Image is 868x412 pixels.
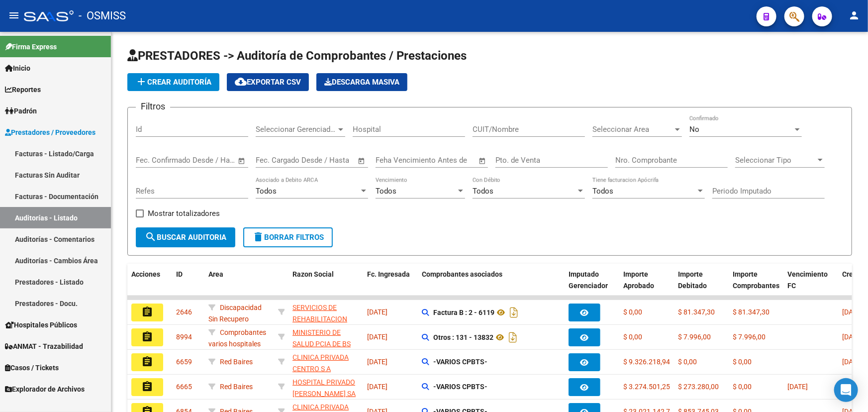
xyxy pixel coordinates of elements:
button: Open calendar [356,155,368,167]
span: $ 0,00 [733,383,752,391]
span: 8994 [176,333,192,341]
span: Fc. Ingresada [367,270,410,278]
span: $ 7.996,00 [733,333,766,341]
span: CLINICA PRIVADA CENTRO S A [292,353,349,373]
datatable-header-cell: Importe Comprobantes [729,264,783,308]
span: [DATE] [367,358,387,366]
i: Descargar documento [507,305,520,320]
button: Borrar Filtros [243,227,333,247]
button: Open calendar [477,155,488,167]
span: Importe Aprobado [623,270,654,290]
span: Comprobantes asociados [422,270,502,278]
input: Fecha fin [305,156,353,165]
span: Vencimiento FC [787,270,828,290]
span: Seleccionar Area [592,125,673,134]
span: Comprobantes varios hospitales [208,328,266,348]
datatable-header-cell: Comprobantes asociados [418,264,565,308]
strong: Factura B : 2 - 6119 [433,309,494,316]
mat-icon: person [848,9,860,21]
app-download-masive: Descarga masiva de comprobantes (adjuntos) [316,73,407,91]
input: Fecha inicio [136,156,176,165]
span: Red Baires [220,358,253,366]
span: Area [208,270,223,278]
div: Open Intercom Messenger [834,378,858,402]
span: [DATE] [842,333,863,341]
button: Descarga Masiva [316,73,407,91]
span: $ 3.274.501,25 [623,383,670,391]
mat-icon: assignment [141,331,153,343]
span: Acciones [131,270,160,278]
span: Reportes [5,84,41,95]
span: Todos [256,187,277,196]
span: HOSPITAL PRIVADO [PERSON_NAME] SA [292,378,356,398]
button: Crear Auditoría [127,73,219,91]
span: ID [176,270,183,278]
i: Descargar documento [506,329,519,345]
span: [DATE] [842,358,863,366]
span: Prestadores / Proveedores [5,127,96,138]
span: $ 7.996,00 [678,333,711,341]
span: $ 81.347,30 [678,308,715,316]
span: Crear Auditoría [135,78,211,87]
span: Importe Debitado [678,270,707,290]
mat-icon: menu [8,9,20,21]
datatable-header-cell: Importe Debitado [674,264,729,308]
span: $ 0,00 [623,333,642,341]
span: [DATE] [787,383,808,391]
span: Mostrar totalizadores [148,207,220,219]
button: Buscar Auditoria [136,227,235,247]
button: Exportar CSV [227,73,309,91]
span: [DATE] [367,308,387,316]
span: 6659 [176,358,192,366]
span: No [689,125,699,134]
span: $ 9.326.218,94 [623,358,670,366]
span: Casos / Tickets [5,362,59,373]
strong: Otros : 131 - 13832 [433,333,493,341]
datatable-header-cell: Fc. Ingresada [363,264,418,308]
span: Hospitales Públicos [5,319,77,330]
datatable-header-cell: Area [204,264,274,308]
datatable-header-cell: Imputado Gerenciador [565,264,619,308]
h3: Filtros [136,100,170,113]
datatable-header-cell: ID [172,264,204,308]
span: Red Baires [220,383,253,391]
mat-icon: search [145,231,157,243]
datatable-header-cell: Razon Social [289,264,363,308]
span: $ 273.280,00 [678,383,719,391]
mat-icon: add [135,76,147,88]
strong: -VARIOS CPBTS- [433,383,487,391]
span: Padrón [5,105,37,116]
span: 2646 [176,308,192,316]
datatable-header-cell: Vencimiento FC [783,264,838,308]
span: Todos [473,187,493,196]
span: SERVICIOS DE REHABILITACION ROSARIO SRL MITAI [292,304,355,334]
mat-icon: assignment [141,381,153,393]
span: Explorador de Archivos [5,384,85,395]
div: - 30714134368 [292,302,359,323]
span: Todos [592,187,613,196]
span: Descarga Masiva [324,78,399,87]
span: Exportar CSV [235,78,301,87]
span: Todos [376,187,396,196]
span: Imputado Gerenciador [569,270,608,290]
input: Fecha fin [185,156,233,165]
datatable-header-cell: Importe Aprobado [619,264,674,308]
span: Importe Comprobantes [733,270,779,290]
span: ANMAT - Trazabilidad [5,341,83,352]
datatable-header-cell: Acciones [127,264,172,308]
span: Seleccionar Gerenciador [256,125,336,134]
mat-icon: assignment [141,306,153,318]
div: - 30568784886 [292,352,359,373]
div: - 30707642773 [292,377,359,398]
mat-icon: cloud_download [235,76,247,88]
span: [DATE] [367,383,387,391]
span: $ 0,00 [623,308,642,316]
span: Inicio [5,63,30,74]
strong: -VARIOS CPBTS- [433,358,487,366]
span: [DATE] [367,333,387,341]
span: Firma Express [5,41,57,52]
span: - OSMISS [79,5,126,27]
span: MINISTERIO DE SALUD PCIA DE BS AS [292,328,351,359]
span: Borrar Filtros [252,233,324,242]
span: [DATE] [842,308,863,316]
